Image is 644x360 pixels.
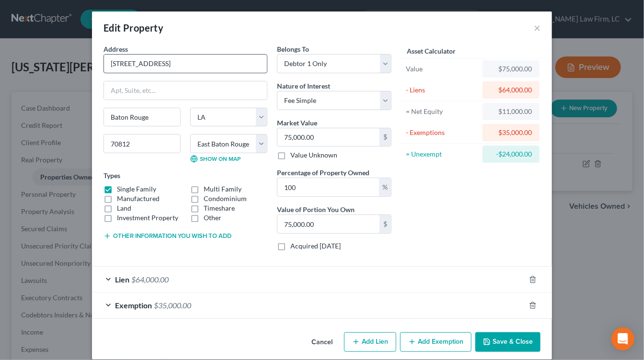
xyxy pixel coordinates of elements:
[154,301,191,310] span: $35,000.00
[379,215,391,233] div: $
[117,213,178,223] label: Investment Property
[490,128,532,137] div: $35,000.00
[490,107,532,116] div: $11,000.00
[277,118,317,128] label: Market Value
[103,232,231,240] button: Other information you wish to add
[400,332,471,352] button: Add Exemption
[277,45,309,53] span: Belongs To
[204,213,221,223] label: Other
[406,64,478,74] div: Value
[406,85,478,95] div: - Liens
[534,22,540,34] button: ×
[103,21,163,34] div: Edit Property
[344,332,396,352] button: Add Lien
[131,275,169,284] span: $64,000.00
[277,178,379,196] input: 0.00
[104,55,267,73] input: Enter address...
[406,128,478,137] div: - Exemptions
[117,194,160,203] label: Manufactured
[406,149,478,159] div: = Unexempt
[117,184,156,194] label: Single Family
[190,155,241,163] a: Show on Map
[204,194,247,203] label: Condominium
[611,327,634,350] div: Open Intercom Messenger
[117,203,131,213] label: Land
[104,108,180,126] input: Enter city...
[104,81,267,100] input: Apt, Suite, etc...
[277,204,355,214] label: Value of Portion You Own
[379,178,391,196] div: %
[115,275,129,284] span: Lien
[277,128,379,146] input: 0.00
[204,203,235,213] label: Timeshare
[475,332,540,352] button: Save & Close
[115,301,152,310] span: Exemption
[277,168,369,178] label: Percentage of Property Owned
[379,128,391,146] div: $
[304,333,340,352] button: Cancel
[103,170,120,180] label: Types
[490,64,532,74] div: $75,000.00
[277,215,379,233] input: 0.00
[103,134,181,153] input: Enter zip...
[277,81,330,91] label: Nature of Interest
[204,184,241,194] label: Multi Family
[290,241,341,251] label: Acquired [DATE]
[490,85,532,95] div: $64,000.00
[407,46,456,56] label: Asset Calculator
[406,107,478,116] div: = Net Equity
[103,45,128,53] span: Address
[490,149,532,159] div: -$24,000.00
[290,150,337,160] label: Value Unknown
